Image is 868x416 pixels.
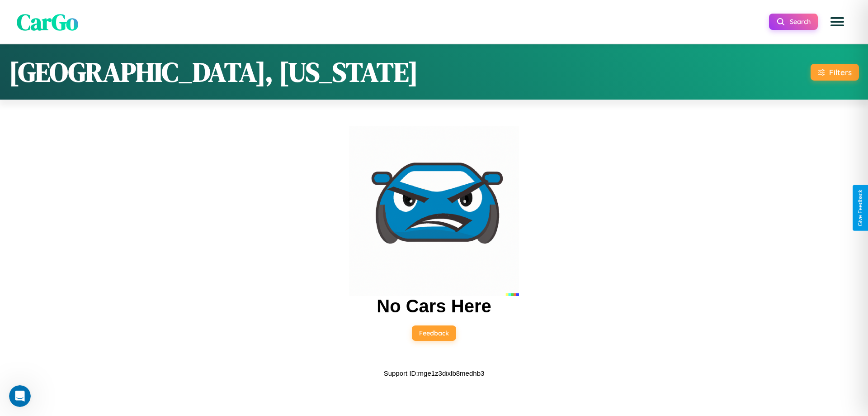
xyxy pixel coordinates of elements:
[349,126,519,296] img: car
[384,367,485,379] p: Support ID: mge1z3dixlb8medhb3
[9,385,31,407] iframe: Intercom live chat
[829,67,852,77] div: Filters
[790,18,811,26] span: Search
[769,14,818,30] button: Search
[412,325,456,341] button: Feedback
[825,9,850,34] button: Open menu
[17,6,78,37] span: CarGo
[377,296,491,316] h2: No Cars Here
[9,53,418,91] h1: [GEOGRAPHIC_DATA], [US_STATE]
[857,190,863,226] div: Give Feedback
[811,64,859,81] button: Filters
